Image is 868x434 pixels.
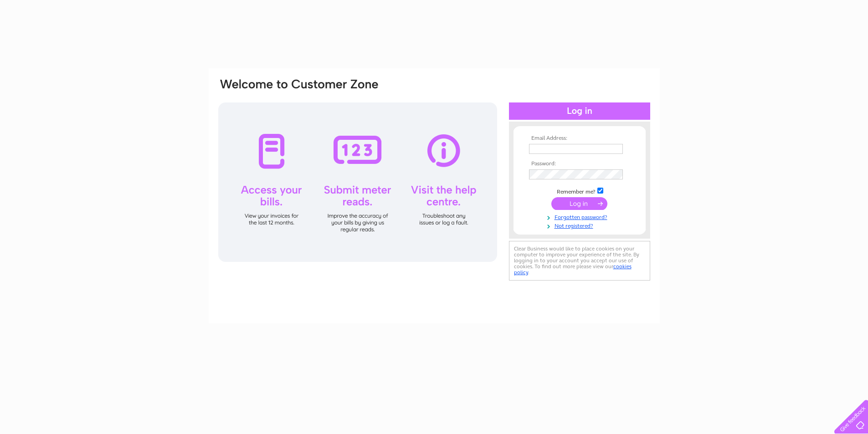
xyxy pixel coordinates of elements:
[509,241,650,281] div: Clear Business would like to place cookies on your computer to improve your experience of the sit...
[551,197,607,210] input: Submit
[514,263,632,276] a: cookies policy
[527,135,632,142] th: Email Address:
[529,212,632,221] a: Forgotten password?
[527,186,632,195] td: Remember me?
[527,161,632,167] th: Password:
[529,221,632,230] a: Not registered?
